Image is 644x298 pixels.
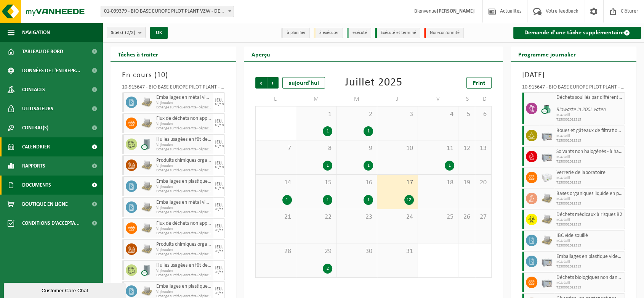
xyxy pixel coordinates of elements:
div: 1 [364,161,373,171]
span: Vrijhouden [156,248,211,252]
div: JEU. [215,98,223,103]
img: PB-LB-0680-HPE-GY-11 [541,256,553,267]
span: T250002022315 [556,222,623,227]
span: T250002022315 [556,285,623,290]
img: PB-LB-0680-HPE-GY-11 [541,151,553,162]
span: Boutique en ligne [22,195,68,214]
h2: Aperçu [244,47,278,61]
span: Utilisateurs [22,99,53,118]
span: Echange sur fréquence fixe (déplacement exclu) [156,252,211,257]
span: Emballages en plastique vides souillés par des substances oxydants (comburant) [156,284,211,290]
td: M [296,92,337,106]
img: LP-PA-00000-WDN-11 [541,193,553,204]
strong: [PERSON_NAME] [437,8,475,14]
span: Vrijhouden [156,206,211,210]
span: 01-099379 - BIO BASE EUROPE PILOT PLANT VZW - DESTELDONK [101,6,234,17]
td: S [458,92,475,106]
span: 31 [381,247,414,256]
span: Flux de déchets non applicable [156,116,211,122]
span: 23 [340,213,373,221]
div: JEU. [215,287,223,292]
span: Echange sur fréquence fixe (déplacement exclu) [156,147,211,152]
count: (2/2) [125,30,135,35]
span: Précédent [255,77,267,89]
div: 10-915647 - BIO BASE EUROPE PILOT PLANT - DESTELDONK [522,85,625,92]
img: PB-LB-0680-HPE-GY-11 [541,277,553,288]
span: 5 [462,110,471,119]
span: KGA Colli [556,155,623,159]
div: JEU. [215,140,223,145]
span: Vrijhouden [156,269,211,273]
td: V [418,92,459,106]
span: Vrijhouden [156,164,211,168]
span: Déchets biologiques non dangereux, solides [556,275,623,281]
span: Echange sur fréquence fixe (déplacement exclu) [156,126,211,131]
span: T250002022315 [556,139,623,143]
span: KGA Colli [556,239,623,243]
span: Vrijhouden [156,122,211,126]
span: Vrijhouden [156,290,211,294]
span: 16 [340,179,373,187]
span: Print [473,80,485,86]
div: 10-915647 - BIO BASE EUROPE PILOT PLANT - DESTELDONK [122,85,225,92]
span: Boues et gâteaux de filtration physico chimiques [556,128,623,134]
span: Echange sur fréquence fixe (déplacement exclu) [156,273,211,278]
img: LP-LD-00200-CU [141,264,152,276]
span: Contrat(s) [22,118,48,137]
span: 20 [479,179,487,187]
img: LP-PA-00000-WDN-11 [541,214,553,225]
span: T250002022315 [556,243,623,248]
span: Emballages en plastique vides souillés par des substances dangereuses [556,254,623,260]
button: OK [150,27,168,39]
span: Site(s) [111,27,135,39]
span: 6 [479,110,487,119]
span: KGA Colli [556,281,623,285]
span: Huiles usagées en fût de 200 lt [156,263,211,269]
span: KGA Colli [556,176,623,180]
h3: [DATE] [522,69,625,81]
span: 10 [157,71,165,79]
div: 1 [323,161,332,171]
span: 22 [300,213,333,221]
a: Demande d'une tâche supplémentaire [513,27,641,39]
span: 12 [462,144,471,153]
li: Non-conformité [424,28,464,38]
div: 2 [323,264,332,274]
span: 9 [340,144,373,153]
div: 20/11 [215,208,224,211]
span: Echange sur fréquence fixe (déplacement exclu) [156,105,211,110]
span: T250002022315 [556,180,623,185]
div: 16/10 [215,124,224,127]
span: 24 [381,213,414,221]
span: KGA Colli [556,197,623,201]
span: 01-099379 - BIO BASE EUROPE PILOT PLANT VZW - DESTELDONK [101,6,234,17]
span: 10 [381,144,414,153]
span: 28 [260,247,292,256]
img: LP-LD-00200-CU [141,139,152,150]
img: LP-PA-00000-WDN-11 [141,97,152,108]
span: 18 [422,179,455,187]
span: 8 [300,144,333,153]
span: 3 [381,110,414,119]
img: LP-PA-00000-WDN-11 [141,118,152,129]
span: Bases organiques liquide en petit conditionnement [556,191,623,197]
span: T250002022315 [556,118,623,122]
i: Biowaste in 200L vaten [556,107,606,113]
td: D [475,92,492,106]
span: Echange sur fréquence fixe (déplacement exclu) [156,189,211,194]
span: Calendrier [22,137,50,156]
img: PB-LB-0680-HPE-GY-02 [541,172,553,183]
span: 17 [381,179,414,187]
span: T250002022315 [556,201,623,206]
span: 2 [340,110,373,119]
img: LP-PA-00000-WDN-11 [141,159,152,171]
img: LP-PA-00000-WDN-11 [541,235,553,246]
div: 16/10 [215,166,224,169]
div: 1 [323,126,332,136]
span: T250002022315 [556,264,623,269]
button: Site(s)(2/2) [107,27,146,38]
span: KGA Colli [556,134,623,139]
span: IBC vide souillé [556,233,623,239]
h2: Programme journalier [511,47,583,61]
